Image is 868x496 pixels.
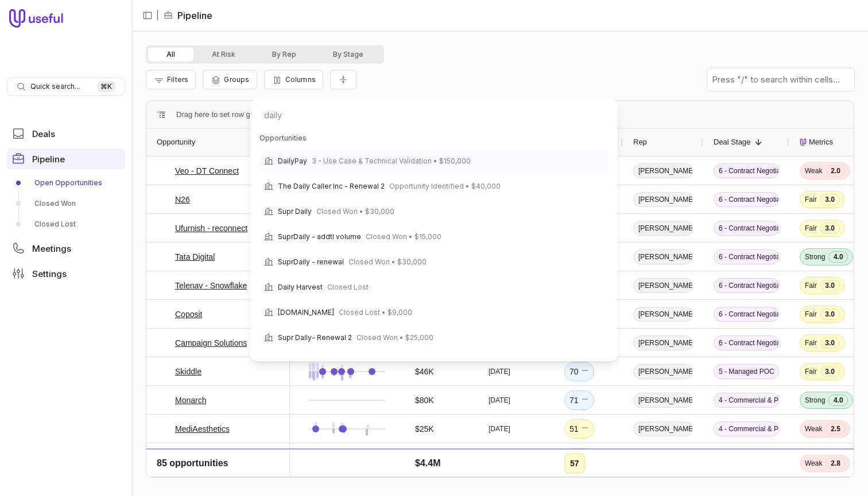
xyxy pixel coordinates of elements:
[278,356,339,370] span: Supr Daily - upsell
[278,306,334,319] span: [DOMAIN_NAME]
[278,230,361,244] span: SuprDaily - addtl volume
[348,255,427,269] span: Closed Won • $30,000
[278,255,344,269] span: SuprDaily - renewal
[278,179,385,193] span: The Daily Caller Inc - Renewal 2
[278,280,323,294] span: Daily Harvest
[278,154,307,168] span: DailyPay
[344,356,420,370] span: Closed Lost • $10,000
[255,131,613,357] div: Suggestions
[255,104,613,127] input: Search for pages and commands...
[339,306,412,319] span: Closed Lost • $9,000
[312,154,471,168] span: 3 - Use Case & Technical Validation • $150,000
[278,331,352,345] span: Supr Daily- Renewal 2
[366,230,441,244] span: Closed Won • $15,000
[316,205,394,218] span: Closed Won • $30,000
[356,331,433,345] span: Closed Won • $25,000
[327,280,369,294] span: Closed Lost
[389,179,501,193] span: Opportunity Identified • $40,000
[278,205,312,218] span: Supr Daily
[259,131,609,145] div: Opportunities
